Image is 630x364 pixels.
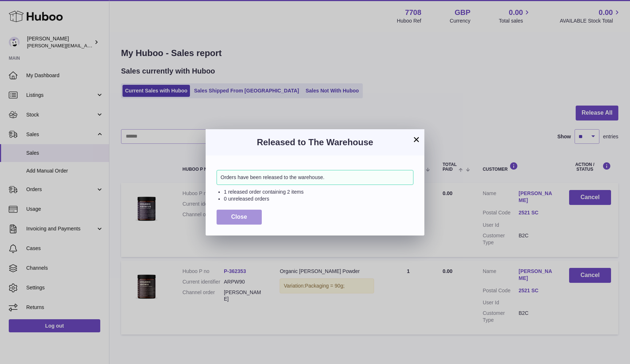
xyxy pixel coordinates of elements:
[412,135,421,144] button: ×
[217,210,262,225] button: Close
[224,189,413,195] li: 1 released order containing 2 items
[224,195,413,202] li: 0 unreleased orders
[231,214,247,220] span: Close
[217,136,413,148] h3: Released to The Warehouse
[217,170,413,185] div: Orders have been released to the warehouse.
